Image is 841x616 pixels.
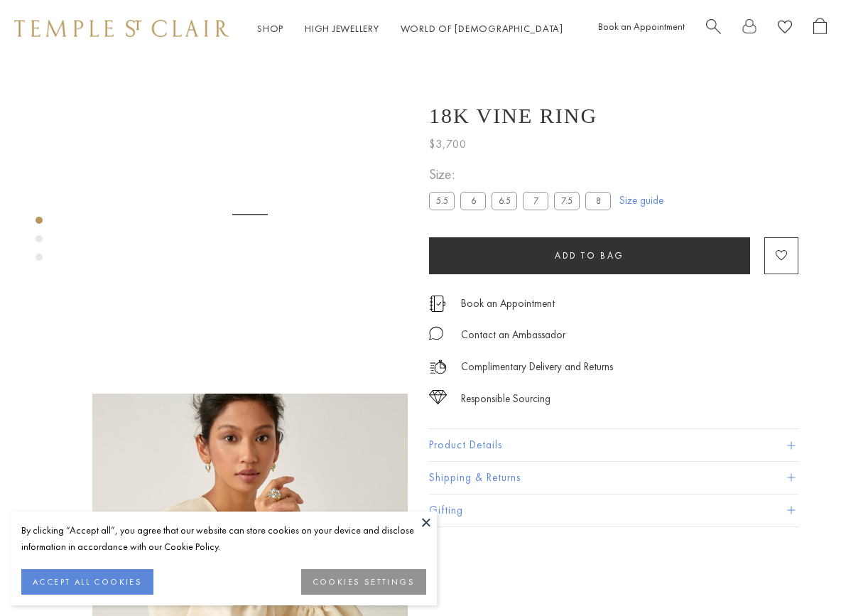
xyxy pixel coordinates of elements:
[461,358,613,376] p: Complimentary Delivery and Returns
[429,429,798,461] button: Product Details
[21,522,426,555] div: By clicking “Accept all”, you agree that our website can store cookies on your device and disclos...
[813,18,827,40] a: Open Shopping Bag
[523,192,548,210] label: 7
[554,192,580,210] label: 7.5
[492,192,517,210] label: 6.5
[14,20,229,37] img: Temple St. Clair
[257,20,563,38] nav: Main navigation
[429,237,750,274] button: Add to bag
[429,104,597,128] h1: 18K Vine Ring
[429,296,446,312] img: icon_appointment.svg
[461,326,565,344] div: Contact an Ambassador
[706,18,721,40] a: Search
[770,549,827,602] iframe: Gorgias live chat messenger
[429,163,617,186] span: Size:
[257,22,283,35] a: ShopShop
[619,193,663,207] a: Size guide
[555,249,624,261] span: Add to bag
[429,192,455,210] label: 5.5
[778,18,792,40] a: View Wishlist
[585,192,611,210] label: 8
[401,22,563,35] a: World of [DEMOGRAPHIC_DATA]World of [DEMOGRAPHIC_DATA]
[305,22,379,35] a: High JewelleryHigh Jewellery
[429,326,443,340] img: MessageIcon-01_2.svg
[461,296,555,311] a: Book an Appointment
[301,569,426,595] button: COOKIES SETTINGS
[429,462,798,494] button: Shipping & Returns
[429,135,467,153] span: $3,700
[429,358,447,376] img: icon_delivery.svg
[429,495,798,526] button: Gifting
[36,213,43,272] div: Product gallery navigation
[598,20,685,33] a: Book an Appointment
[460,192,486,210] label: 6
[429,390,447,404] img: icon_sourcing.svg
[21,569,153,595] button: ACCEPT ALL COOKIES
[461,390,550,408] div: Responsible Sourcing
